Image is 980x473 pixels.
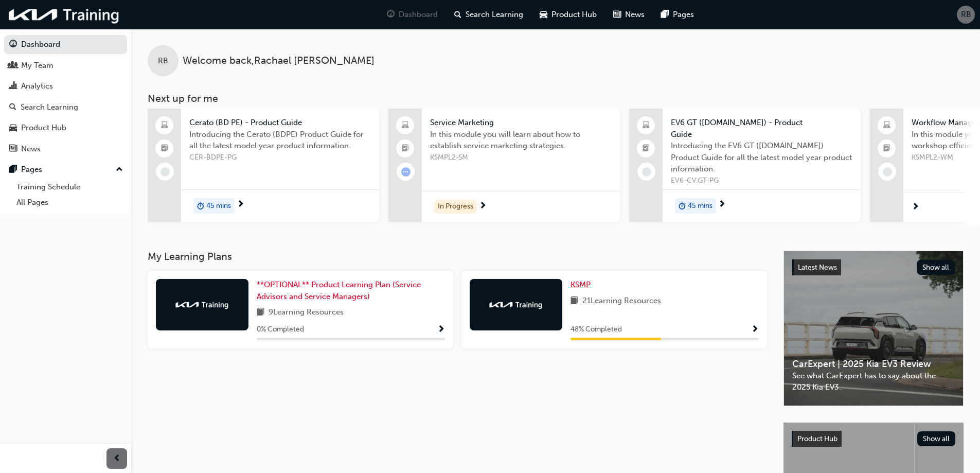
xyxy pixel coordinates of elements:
[798,263,837,272] span: Latest News
[571,279,595,291] a: KSMP
[625,9,645,21] span: News
[4,77,127,96] a: Analytics
[792,370,955,393] span: See what CarExpert has to say about the 2025 Kia EV3.
[9,145,17,154] span: news-icon
[269,306,344,319] span: 9 Learning Resources
[4,139,127,159] a: News
[642,167,651,177] span: learningRecordVerb_NONE-icon
[688,200,712,212] span: 45 mins
[430,117,612,129] span: Service Marketing
[21,101,78,113] div: Search Learning
[751,325,759,335] span: Show Progress
[912,203,919,212] span: next-icon
[189,129,371,152] span: Introducing the Cerato (BDPE) Product Guide for all the latest model year product information.
[613,8,621,21] span: news-icon
[158,55,168,67] span: RB
[4,118,127,137] a: Product Hub
[402,119,409,132] span: laptop-icon
[9,82,17,91] span: chart-icon
[174,300,230,310] img: kia-training
[479,202,487,211] span: next-icon
[257,324,304,336] span: 0 % Completed
[12,179,127,195] a: Training Schedule
[257,306,264,319] span: book-icon
[183,55,375,67] span: Welcome back , Rachael [PERSON_NAME]
[9,103,16,112] span: search-icon
[551,9,597,21] span: Product Hub
[189,117,371,129] span: Cerato (BD PE) - Product Guide
[21,80,53,92] div: Analytics
[883,119,890,132] span: laptop-icon
[661,8,669,21] span: pages-icon
[961,9,971,21] span: RB
[540,8,547,21] span: car-icon
[206,200,231,212] span: 45 mins
[671,175,852,187] span: EV6-CV.GT-PG
[257,279,445,302] a: **OPTIONAL** Product Learning Plan (Service Advisors and Service Managers)
[437,325,445,335] span: Show Progress
[679,199,686,213] span: duration-icon
[148,251,767,262] h3: My Learning Plans
[9,40,17,49] span: guage-icon
[161,119,168,132] span: laptop-icon
[257,280,421,301] span: **OPTIONAL** Product Learning Plan (Service Advisors and Service Managers)
[792,431,955,447] a: Product HubShow all
[9,61,17,71] span: people-icon
[4,98,127,117] a: Search Learning
[21,60,54,72] div: My Team
[643,119,650,132] span: laptop-icon
[605,4,653,25] a: news-iconNews
[12,195,127,211] a: All Pages
[430,129,612,152] span: In this module you will learn about how to establish service marketing strategies.
[571,280,591,289] span: KSMP
[9,124,17,133] span: car-icon
[531,4,605,25] a: car-iconProduct Hub
[454,8,461,21] span: search-icon
[5,4,123,25] img: kia-training
[161,167,170,177] span: learningRecordVerb_NONE-icon
[571,295,578,308] span: book-icon
[917,260,955,275] button: Show all
[488,300,544,310] img: kia-training
[957,6,975,24] button: RB
[883,167,892,177] span: learningRecordVerb_NONE-icon
[21,164,42,176] div: Pages
[4,56,127,75] a: My Team
[21,143,41,155] div: News
[783,251,964,406] a: Latest NewsShow allCarExpert | 2025 Kia EV3 ReviewSee what CarExpert has to say about the 2025 Ki...
[189,152,371,164] span: CER-BDPE-PG
[388,109,620,222] a: Service MarketingIn this module you will learn about how to establish service marketing strategie...
[4,33,127,160] button: DashboardMy TeamAnalyticsSearch LearningProduct HubNews
[718,200,726,209] span: next-icon
[379,4,446,25] a: guage-iconDashboard
[399,9,438,21] span: Dashboard
[582,295,661,308] span: 21 Learning Resources
[430,152,612,164] span: KSMPL2-SM
[161,142,168,155] span: booktick-icon
[792,358,955,370] span: CarExpert | 2025 Kia EV3 Review
[148,109,379,222] a: Cerato (BD PE) - Product GuideIntroducing the Cerato (BDPE) Product Guide for all the latest mode...
[9,165,17,174] span: pages-icon
[4,35,127,54] a: Dashboard
[653,4,702,25] a: pages-iconPages
[751,323,759,336] button: Show Progress
[673,9,694,21] span: Pages
[446,4,531,25] a: search-iconSearch Learning
[797,434,838,443] span: Product Hub
[792,259,955,276] a: Latest NewsShow all
[437,323,445,336] button: Show Progress
[237,200,244,209] span: next-icon
[402,142,409,155] span: booktick-icon
[643,142,650,155] span: booktick-icon
[116,163,123,177] span: up-icon
[387,8,395,21] span: guage-icon
[571,324,622,336] span: 48 % Completed
[629,109,861,222] a: EV6 GT ([DOMAIN_NAME]) - Product GuideIntroducing the EV6 GT ([DOMAIN_NAME]) Product Guide for al...
[21,122,66,134] div: Product Hub
[4,160,127,179] button: Pages
[671,140,852,175] span: Introducing the EV6 GT ([DOMAIN_NAME]) Product Guide for all the latest model year product inform...
[113,452,121,465] span: prev-icon
[883,142,890,155] span: booktick-icon
[434,200,477,214] div: In Progress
